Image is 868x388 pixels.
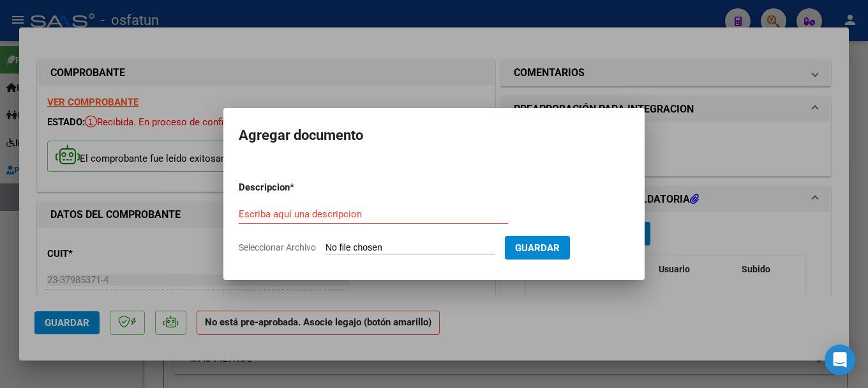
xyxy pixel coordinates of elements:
span: Guardar [515,242,560,254]
p: Descripcion [239,180,356,195]
button: Guardar [505,236,570,260]
span: Seleccionar Archivo [239,242,316,252]
h2: Agregar documento [239,123,629,148]
div: Open Intercom Messenger [825,345,855,375]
